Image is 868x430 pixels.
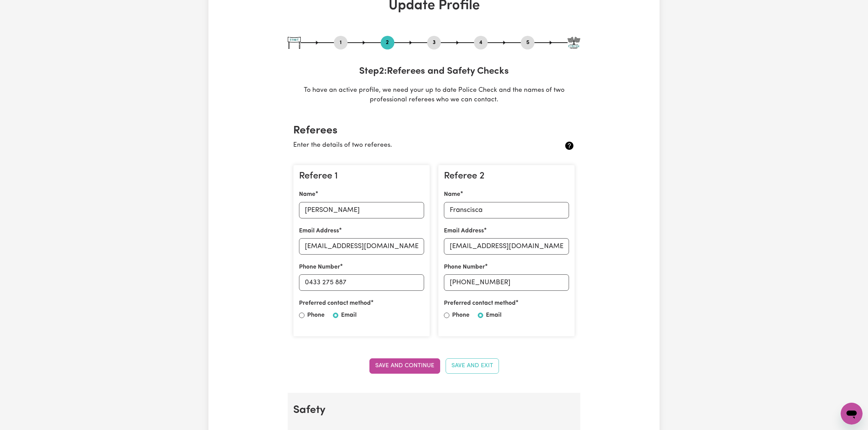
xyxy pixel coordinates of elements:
[299,190,315,199] label: Name
[299,171,424,182] h3: Referee 1
[307,311,325,320] label: Phone
[444,227,484,235] label: Email Address
[444,299,516,308] label: Preferred contact method
[427,38,441,47] button: Go to step 3
[293,404,575,417] h2: Safety
[381,38,394,47] button: Go to step 2
[444,190,460,199] label: Name
[841,403,863,425] iframe: Button to launch messaging window
[444,171,569,182] h3: Referee 2
[299,263,340,272] label: Phone Number
[452,311,470,320] label: Phone
[446,358,499,373] button: Save and Exit
[299,299,371,308] label: Preferred contact method
[293,124,575,137] h2: Referees
[341,311,357,320] label: Email
[293,141,528,150] p: Enter the details of two referees.
[334,38,348,47] button: Go to step 1
[369,358,440,373] button: Save and Continue
[486,311,502,320] label: Email
[521,38,534,47] button: Go to step 5
[474,38,488,47] button: Go to step 4
[444,263,485,272] label: Phone Number
[299,227,339,235] label: Email Address
[288,86,580,105] p: To have an active profile, we need your up to date Police Check and the names of two professional...
[288,66,580,77] h3: Step 2 : Referees and Safety Checks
